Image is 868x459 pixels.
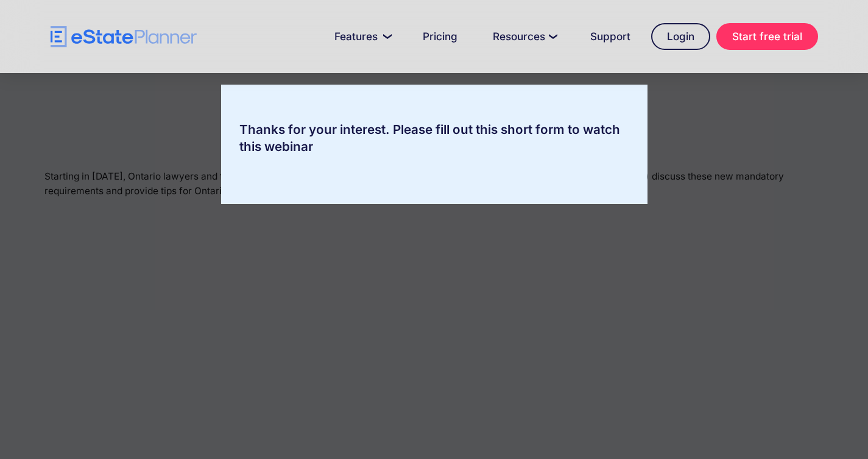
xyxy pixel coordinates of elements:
a: Features [320,24,402,49]
a: Support [576,24,645,49]
div: Thanks for your interest. Please fill out this short form to watch this webinar [221,121,647,155]
a: Login [651,23,710,50]
a: Resources [478,24,570,49]
a: Start free trial [716,23,818,50]
a: Pricing [408,24,472,49]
